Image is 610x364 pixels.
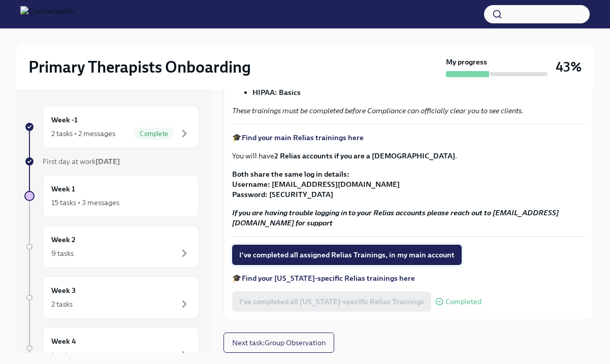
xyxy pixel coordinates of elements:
h6: Week 4 [51,336,76,347]
em: These trainings must be completed before Compliance can officially clear you to see clients. [232,106,523,115]
div: 15 tasks • 3 messages [51,197,119,208]
h6: Week 1 [51,183,75,194]
button: I've completed all assigned Relias Trainings, in my main account [232,245,462,265]
strong: If you are having trouble logging in to your Relias accounts please reach out to [EMAIL_ADDRESS][... [232,208,559,227]
a: Week 32 tasks [24,276,199,319]
a: First day at work[DATE] [24,156,199,167]
strong: My progress [446,57,487,67]
div: 1 task [51,350,69,360]
strong: Both share the same log in details: Username: [EMAIL_ADDRESS][DOMAIN_NAME] Password: [SECURITY_DATA] [232,170,400,199]
div: 9 tasks [51,248,74,258]
span: I've completed all assigned Relias Trainings, in my main account [239,250,455,260]
h6: Week 2 [51,234,76,245]
div: 2 tasks [51,299,73,309]
span: First day at work [43,157,120,166]
a: Find your [US_STATE]-specific Relias trainings here [242,274,415,283]
h2: Primary Therapists Onboarding [28,57,251,77]
div: 2 tasks • 2 messages [51,128,115,139]
p: You will have . [232,151,585,161]
h3: 43% [556,58,582,76]
strong: [DATE] [95,157,120,166]
a: Week -12 tasks • 2 messagesComplete [24,106,199,148]
strong: 2 Relias accounts if you are a [DEMOGRAPHIC_DATA] [274,151,455,160]
span: Complete [134,130,174,138]
button: Next task:Group Observation [223,333,334,353]
p: 🎓 [232,133,585,143]
p: 🎓 [232,273,585,283]
h6: Week -1 [51,114,78,125]
a: Find your main Relias trainings here [242,133,364,142]
h6: Week 3 [51,285,76,296]
span: Next task : Group Observation [232,338,326,348]
img: CharlieHealth [20,6,74,22]
span: Completed [445,298,481,306]
a: Week 29 tasks [24,225,199,268]
a: Week 115 tasks • 3 messages [24,175,199,217]
strong: HIPAA: Basics [252,88,301,97]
